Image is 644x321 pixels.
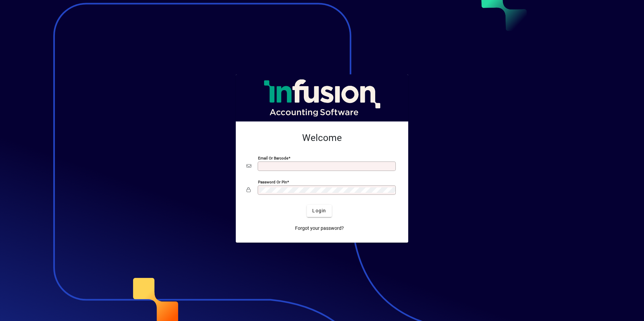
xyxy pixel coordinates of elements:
a: Forgot your password? [292,222,347,235]
span: Forgot your password? [295,225,344,232]
h2: Welcome [247,132,397,144]
mat-label: Password or Pin [258,179,287,184]
button: Login [307,205,331,217]
span: Login [312,207,326,214]
mat-label: Email or Barcode [258,155,288,160]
